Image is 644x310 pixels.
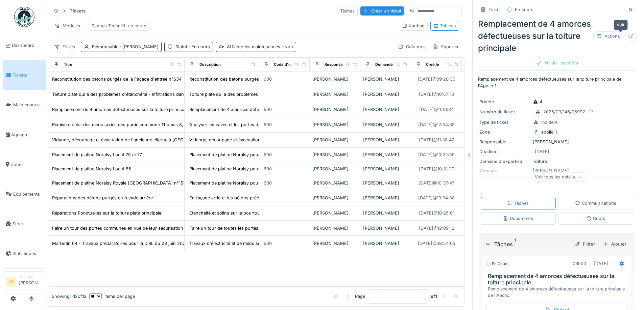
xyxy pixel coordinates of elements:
[312,240,358,247] div: [PERSON_NAME]
[13,221,43,227] span: Stock
[312,166,358,172] div: [PERSON_NAME]
[52,293,87,300] div: Showing 1 - 12 of 12
[479,119,530,125] div: Type de ticket
[479,139,530,145] div: Responsable
[363,180,408,186] div: [PERSON_NAME]
[363,106,408,113] div: [PERSON_NAME]
[3,149,46,179] a: Zones
[433,23,456,29] div: Tableau
[11,161,43,168] span: Zones
[488,286,629,299] div: Remplacement de 4 amorces défectueuses sur la toiture principale de l'Apollo 1
[514,240,516,248] sup: 1
[479,139,635,145] div: [PERSON_NAME]
[430,42,462,52] div: Exporter
[13,250,43,257] span: Statistiques
[363,76,408,82] div: [PERSON_NAME]
[189,195,287,201] div: En façade arrière, les bétons prêts à tomber, i...
[227,44,293,50] div: Afficher les maintenances
[19,274,43,279] div: Manager
[419,225,454,231] div: [DATE] @ 12:09:12
[199,62,221,67] div: Description
[395,42,429,52] div: Colonnes
[532,172,585,182] div: Voir tous les détails
[264,121,272,128] div: 600
[479,109,530,115] div: Numéro de ticket
[360,6,404,16] div: Créer un ticket
[189,210,291,216] div: Etanchéité et solins sur le pourtour d'une chem...
[363,195,408,201] div: [PERSON_NAME]
[312,225,358,231] div: [PERSON_NAME]
[431,293,437,300] strong: of 1
[89,293,135,300] div: items per page
[52,91,287,97] div: Toiture plate qui a des problèmes d'étanchéité - Infiltrations dans les communs du 4è et dans l'a...
[363,240,408,247] div: [PERSON_NAME]
[312,137,358,143] div: [PERSON_NAME]
[363,91,408,97] div: [PERSON_NAME]
[92,23,146,29] div: Pannes Technilift en cours
[418,151,455,158] div: [DATE] @ 10:22:59
[479,158,635,165] div: Toiture
[118,44,159,49] span: : [PERSON_NAME]
[479,98,530,105] div: Priorité
[52,151,142,158] div: Placement de platine Noralsy Locht 75 et 77
[52,195,153,201] div: Réparations des bétons purgés en façade arrière
[533,58,581,67] div: Valider les coûts
[189,121,290,128] div: Analyser les caves et les portes d’accès des ca...
[187,44,210,49] span: : En cours
[3,120,46,149] a: Agenda
[479,148,530,155] div: Deadline
[6,274,43,290] a: AI Manager[PERSON_NAME]
[264,180,272,186] div: 600
[6,277,16,287] li: AI
[189,180,292,186] div: Placement de platine Noralsy pour contrôle d'ac...
[189,106,297,113] div: Remplacement de 4 amorces défectueuses sur la t...
[503,215,533,222] div: Documents
[274,62,308,67] div: Code d'imputation
[355,293,365,300] div: Page
[51,21,83,31] div: Modèles
[418,76,455,82] div: [DATE] @ 09:20:30
[92,44,159,50] div: Responsable
[64,62,72,67] div: Titre
[312,210,358,216] div: [PERSON_NAME]
[189,225,294,231] div: Faire un tour de toutes les portes communes (ac...
[488,6,501,13] div: Ticket
[419,210,454,216] div: [DATE] @ 10:25:01
[3,209,46,238] a: Stock
[264,151,272,158] div: 600
[402,23,425,29] div: Kanban
[312,195,358,201] div: [PERSON_NAME]
[337,6,358,16] div: Tâches
[19,274,43,289] li: [PERSON_NAME]
[264,240,272,247] div: 630
[593,31,623,41] div: Actions
[52,121,196,128] div: Remise en état des menuiseries des partie commune Thomas 8, 10, 12
[419,106,454,113] div: [DATE] @ 11:10:34
[189,76,293,82] div: Reconstitution des bétons purgés au niveau de l...
[363,225,408,231] div: [PERSON_NAME]
[533,98,542,105] div: 4
[375,62,400,67] div: Demandé par
[586,215,605,222] div: Coûts
[312,180,358,186] div: [PERSON_NAME]
[264,166,272,172] div: 600
[486,261,508,267] div: En cours
[312,91,358,97] div: [PERSON_NAME]
[3,179,46,209] a: Équipements
[52,225,183,231] div: Faire un tour des portes communes en vue de leur sécurisation
[419,137,454,143] div: [DATE] @ 11:38:47
[426,62,439,67] div: Créé le
[325,62,348,67] div: Responsable
[507,200,529,206] div: Tâches
[485,240,569,248] div: Tâches
[67,8,88,14] strong: Tickets
[264,76,272,82] div: 600
[418,195,455,201] div: [DATE] @ 10:04:38
[419,180,454,186] div: [DATE] @ 10:37:47
[594,260,608,267] div: [DATE]
[575,200,616,206] div: Communications
[189,151,292,158] div: Placement de platine Noralsy pour contrôle d'ac...
[189,166,292,172] div: Placement de platine Noralsy pour contrôle d'ac...
[418,240,455,247] div: [DATE] @ 08:54:05
[52,180,212,186] div: Placement de platine Noralsy Royale [GEOGRAPHIC_DATA] n°157-159 et n°161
